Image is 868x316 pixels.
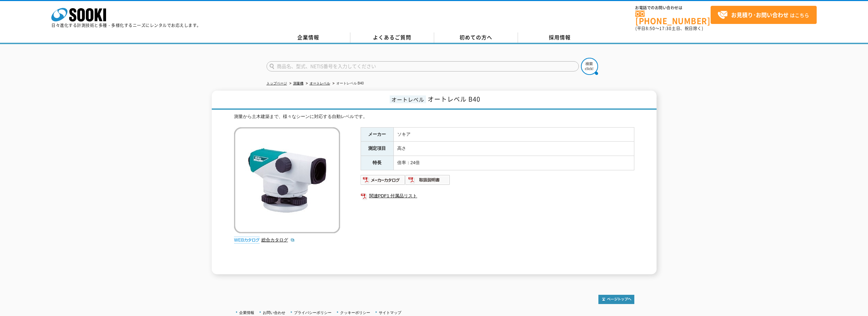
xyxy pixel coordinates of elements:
[361,156,393,170] th: 特長
[581,58,598,75] img: btn_search.png
[331,80,364,87] li: オートレベル B40
[51,23,201,27] p: 日々進化する計測技術と多種・多様化するニーズにレンタルでお応えします。
[294,311,332,315] a: プライバシーポリシー
[379,311,401,315] a: サイトマップ
[361,179,405,184] a: メーカーカタログ
[234,113,634,120] div: 測量から土木建築まで、様々なシーンに対応する自動レベルです。
[434,32,518,43] a: 初めての方へ
[293,81,303,85] a: 測量機
[393,127,634,142] td: ソキア
[405,174,450,185] img: 取扱説明書
[393,156,634,170] td: 倍率：24倍
[263,311,285,315] a: お問い合わせ
[459,34,492,41] span: 初めての方へ
[361,174,405,185] img: メーカーカタログ
[659,25,672,31] span: 17:30
[361,192,634,200] a: 関連PDF1 付属品リスト
[361,142,393,156] th: 測定項目
[267,81,287,85] a: トップページ
[717,10,809,20] span: はこちら
[405,179,450,184] a: 取扱説明書
[261,237,295,242] a: 総合カタログ
[635,6,711,10] span: お電話でのお問い合わせは
[393,142,634,156] td: 高さ
[361,127,393,142] th: メーカー
[428,94,480,104] span: オートレベル B40
[267,61,579,71] input: 商品名、型式、NETIS番号を入力してください
[390,95,426,103] span: オートレベル
[340,311,370,315] a: クッキーポリシー
[239,311,254,315] a: 企業情報
[518,32,602,43] a: 採用情報
[234,237,260,243] img: webカタログ
[711,6,817,24] a: お見積り･お問い合わせはこちら
[635,11,711,25] a: [PHONE_NUMBER]
[267,32,350,43] a: 企業情報
[234,127,340,233] img: オートレベル B40
[635,25,703,31] span: (平日 ～ 土日、祝日除く)
[350,32,434,43] a: よくあるご質問
[598,295,634,304] img: トップページへ
[646,25,655,31] span: 8:50
[731,11,789,19] strong: お見積り･お問い合わせ
[310,81,330,85] a: オートレベル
